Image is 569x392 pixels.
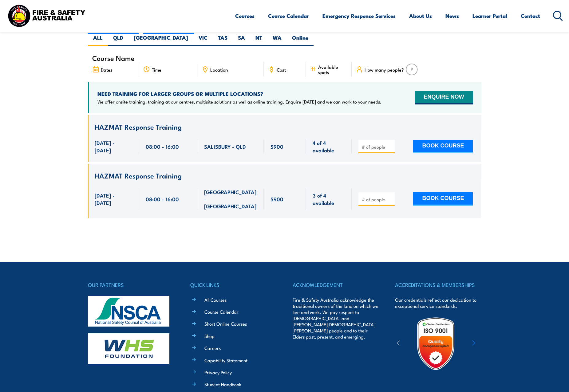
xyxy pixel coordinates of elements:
[271,195,283,202] span: $900
[362,196,393,202] input: # of people
[362,144,393,150] input: # of people
[365,67,404,72] span: How many people?
[271,143,283,150] span: $900
[287,34,314,46] label: Online
[213,34,233,46] label: TAS
[204,143,246,150] span: SALISBURY - QLD
[277,67,286,72] span: Cost
[146,143,179,150] span: 08:00 - 16:00
[445,8,459,24] a: News
[193,34,213,46] label: VIC
[97,99,381,105] p: We offer onsite training, training at our centres, multisite solutions as well as online training...
[95,123,182,131] a: HAZMAT Response Training
[204,369,232,375] a: Privacy Policy
[152,67,161,72] span: Time
[204,345,221,351] a: Careers
[235,8,255,24] a: Courses
[293,297,379,340] p: Fire & Safety Australia acknowledge the traditional owners of the land on which we live and work....
[95,121,182,132] span: HAZMAT Response Training
[313,139,345,154] span: 4 of 4 available
[250,34,267,46] label: NT
[521,8,540,24] a: Contact
[463,333,516,354] img: ewpa-logo
[318,64,347,75] span: Available spots
[88,34,108,46] label: ALL
[88,280,174,289] h4: OUR PARTNERS
[472,8,507,24] a: Learner Portal
[204,188,257,210] span: [GEOGRAPHIC_DATA] - [GEOGRAPHIC_DATA]
[204,296,227,303] a: All Courses
[210,67,228,72] span: Location
[92,55,135,61] span: Course Name
[233,34,250,46] label: SA
[190,280,276,289] h4: QUICK LINKS
[204,333,215,339] a: Shop
[413,140,473,153] button: BOOK COURSE
[95,139,132,154] span: [DATE] - [DATE]
[395,297,481,309] p: Our credentials reflect our dedication to exceptional service standards.
[95,192,132,206] span: [DATE] - [DATE]
[313,192,345,206] span: 3 of 4 available
[88,296,169,327] img: nsca-logo-footer
[95,172,182,180] a: HAZMAT Response Training
[409,8,432,24] a: About Us
[101,67,113,72] span: Dates
[322,8,396,24] a: Emergency Response Services
[267,34,287,46] label: WA
[204,308,239,315] a: Course Calendar
[415,91,473,104] button: ENQUIRE NOW
[95,170,182,181] span: HAZMAT Response Training
[146,195,179,202] span: 08:00 - 16:00
[204,381,241,387] a: Student Handbook
[293,280,379,289] h4: ACKNOWLEDGEMENT
[204,357,247,363] a: Capability Statement
[395,280,481,289] h4: ACCREDITATIONS & MEMBERSHIPS
[108,34,128,46] label: QLD
[97,90,381,97] h4: NEED TRAINING FOR LARGER GROUPS OR MULTIPLE LOCATIONS?
[409,317,463,370] img: Untitled design (19)
[128,34,193,46] label: [GEOGRAPHIC_DATA]
[88,333,169,364] img: whs-logo-footer
[413,192,473,206] button: BOOK COURSE
[204,320,247,327] a: Short Online Courses
[268,8,309,24] a: Course Calendar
